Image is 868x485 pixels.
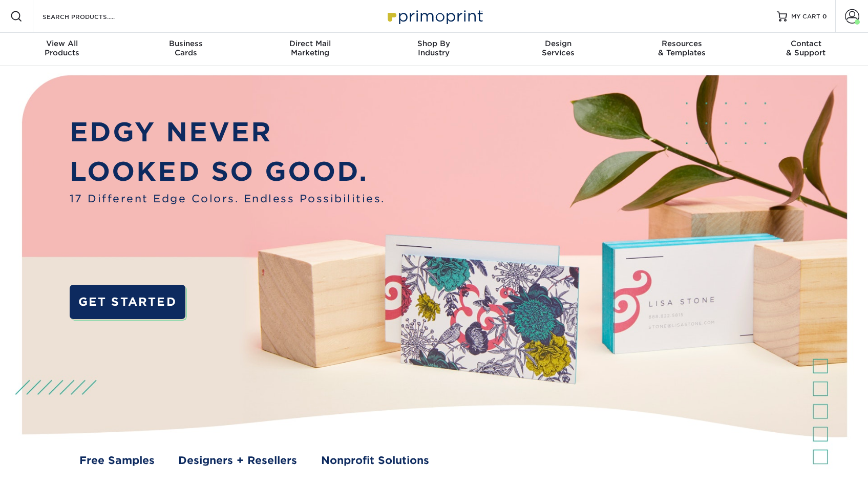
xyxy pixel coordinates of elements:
[372,39,496,48] span: Shop By
[822,13,827,20] span: 0
[79,453,155,469] a: Free Samples
[496,39,620,57] div: Services
[248,39,372,57] div: Marketing
[744,39,868,57] div: & Support
[70,152,385,191] p: LOOKED SO GOOD.
[41,10,141,23] input: SEARCH PRODUCTS.....
[744,39,868,48] span: Contact
[372,33,496,66] a: Shop ByIndustry
[620,39,744,48] span: Resources
[620,33,744,66] a: Resources& Templates
[496,33,620,66] a: DesignServices
[248,39,372,48] span: Direct Mail
[496,39,620,48] span: Design
[70,191,385,207] span: 17 Different Edge Colors. Endless Possibilities.
[70,113,385,152] p: EDGY NEVER
[70,285,185,319] a: GET STARTED
[383,5,485,27] img: Primoprint
[124,39,248,48] span: Business
[372,39,496,57] div: Industry
[791,12,820,21] span: MY CART
[178,453,297,469] a: Designers + Resellers
[321,453,429,469] a: Nonprofit Solutions
[124,39,248,57] div: Cards
[248,33,372,66] a: Direct MailMarketing
[620,39,744,57] div: & Templates
[124,33,248,66] a: BusinessCards
[744,33,868,66] a: Contact& Support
